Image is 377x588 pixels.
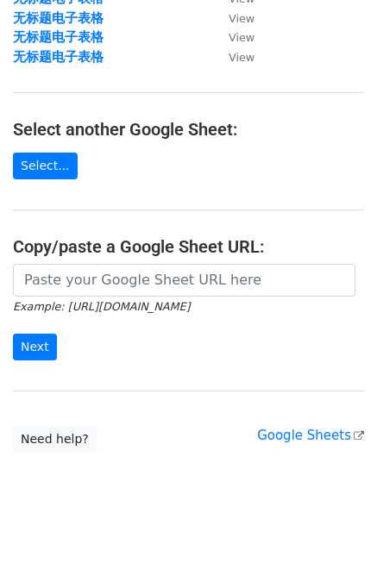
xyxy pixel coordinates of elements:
[229,31,254,44] small: View
[13,236,364,257] h4: Copy/paste a Google Sheet URL:
[257,428,364,443] a: Google Sheets
[13,264,355,297] input: Paste your Google Sheet URL here
[291,505,377,588] iframe: Chat Widget
[13,334,57,360] input: Next
[13,29,104,45] a: 无标题电子表格
[13,300,190,313] small: Example: [URL][DOMAIN_NAME]
[211,10,254,26] a: View
[13,153,78,179] a: Select...
[13,10,104,26] a: 无标题电子表格
[229,51,254,64] small: View
[291,505,377,588] div: 聊天小组件
[13,426,97,453] a: Need help?
[229,12,254,25] small: View
[211,29,254,45] a: View
[13,49,104,65] a: 无标题电子表格
[13,119,364,140] h4: Select another Google Sheet:
[211,49,254,65] a: View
